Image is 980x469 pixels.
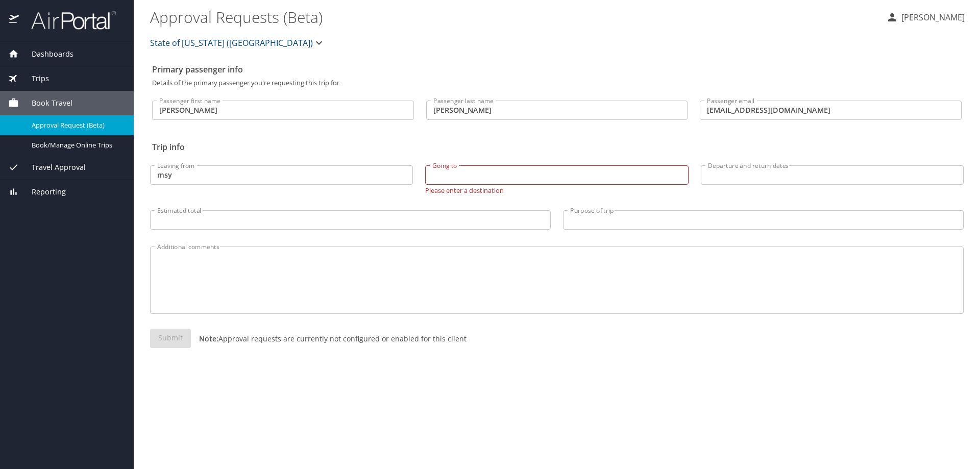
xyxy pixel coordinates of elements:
h2: Trip info [152,139,962,155]
span: Book/Manage Online Trips [32,140,121,150]
span: Travel Approval [19,162,86,173]
h2: Primary passenger info [152,61,962,78]
span: Approval Request (Beta) [32,120,121,130]
span: Trips [19,73,49,84]
img: icon-airportal.png [9,10,20,30]
p: Approval requests are currently not configured or enabled for this client [191,333,467,344]
strong: Note: [199,334,218,343]
span: State of [US_STATE] ([GEOGRAPHIC_DATA]) [150,36,313,50]
span: Reporting [19,186,66,198]
button: [PERSON_NAME] [882,8,969,27]
span: Dashboards [19,48,73,60]
span: Book Travel [19,97,72,109]
img: airportal-logo.png [20,10,116,30]
p: Please enter a destination [425,185,688,194]
h1: Approval Requests (Beta) [150,1,878,33]
p: Details of the primary passenger you're requesting this trip for [152,80,962,86]
button: State of [US_STATE] ([GEOGRAPHIC_DATA]) [146,33,329,53]
p: [PERSON_NAME] [898,11,965,23]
